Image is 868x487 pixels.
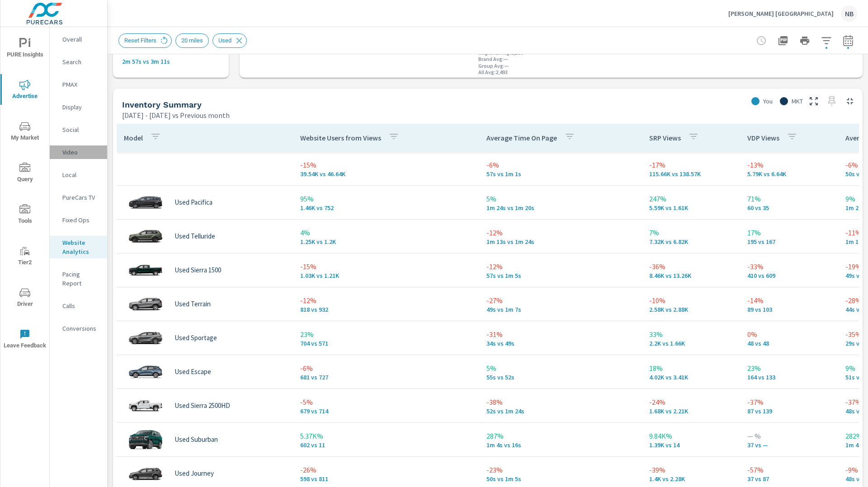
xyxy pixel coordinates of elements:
button: Apply Filters [817,32,835,50]
p: [DATE] - [DATE] vs Previous month [122,110,230,121]
p: -5% [300,397,472,407]
p: Used Escape [175,368,211,376]
div: Local [50,168,107,182]
p: 55s vs 52s [486,374,635,381]
img: glamour [127,460,164,487]
p: -10% [649,295,733,306]
p: -23% [486,464,635,475]
p: -31% [486,329,635,340]
p: 1m 24s vs 1m 20s [486,204,635,211]
p: 1m 13s vs 1m 24s [486,238,635,245]
p: -15% [300,261,472,272]
p: 23% [300,329,472,340]
p: PMAX [62,80,100,89]
p: 5% [486,193,635,204]
p: -37% [747,397,831,407]
p: -24% [649,397,733,407]
p: -27% [486,295,635,306]
img: glamour [127,358,164,385]
p: Used Sportage [175,334,217,342]
p: 52s vs 1m 24s [486,407,635,415]
p: Group Avg : — [478,63,509,69]
p: 1,029 vs 1,212 [300,272,472,279]
p: 4,023 vs 3,409 [649,374,733,381]
span: Select a preset date range to save this widget [825,94,839,108]
p: 5,586 vs 1,610 [649,204,733,211]
p: -6% [486,159,635,170]
p: 39,540 vs 46,641 [300,170,472,178]
p: MKT [792,97,803,106]
p: Fixed Ops [62,215,100,225]
span: Used [213,37,237,44]
p: 115,663 vs 138,567 [649,170,733,178]
div: Conversions [50,322,107,335]
div: PureCars TV [50,191,107,204]
p: Website Analytics [62,238,100,256]
span: Reset Filters [119,37,162,44]
p: 48 vs 48 [747,340,831,347]
p: 87 vs 139 [747,407,831,415]
p: -6% [300,363,472,374]
p: 1,391 vs 14 [649,441,733,449]
p: 7,316 vs 6,817 [649,238,733,245]
p: 1,246 vs 1,199 [300,238,472,245]
p: 34s vs 49s [486,340,635,347]
div: Reset Filters [118,33,172,48]
p: 681 vs 727 [300,374,472,381]
span: Advertise [3,80,47,102]
p: 247% [649,193,733,204]
p: 37 vs — [747,441,831,449]
p: -26% [300,464,472,475]
p: Display [62,103,100,112]
span: Leave Feedback [3,329,47,351]
p: 195 vs 167 [747,238,831,245]
p: 17% [747,227,831,238]
p: Overall [62,35,100,44]
p: -17% [649,159,733,170]
p: 164 vs 133 [747,374,831,381]
p: -36% [649,261,733,272]
p: Used Sierra 1500 [175,266,221,274]
p: Local [62,170,100,179]
p: 410 vs 609 [747,272,831,279]
p: Conversions [62,324,100,333]
p: -12% [300,295,472,306]
p: 5,787 vs 6,636 [747,170,831,178]
p: 95% [300,193,472,204]
button: Minimize Widget [843,94,857,108]
p: Calls [62,301,100,310]
span: My Market [3,121,47,143]
span: 20 miles [176,37,208,44]
div: NB [841,5,857,22]
p: 598 vs 811 [300,475,472,482]
img: glamour [127,223,164,250]
button: "Export Report to PDF" [774,32,792,50]
p: PureCars TV [62,193,100,202]
p: 33% [649,329,733,340]
p: Search [62,57,100,66]
p: 9.84K% [649,431,733,441]
p: 4% [300,227,472,238]
img: glamour [127,189,164,216]
p: Pacing Report [62,270,100,288]
p: 2,579 vs 2,881 [649,306,733,313]
p: -12% [486,261,635,272]
span: Tools [3,204,47,226]
p: 50s vs 1m 5s [486,475,635,482]
p: 49s vs 1m 7s [486,306,635,313]
p: Video [62,148,100,157]
div: Website Analytics [50,236,107,258]
button: Make Fullscreen [807,94,821,108]
p: Model [124,133,143,142]
span: PURE Insights [3,38,47,60]
p: All Avg : 2,493 [478,69,508,75]
p: 37 vs 87 [747,475,831,482]
span: Tier2 [3,246,47,268]
div: Social [50,123,107,136]
p: Used Sierra 2500HD [175,402,230,410]
div: Search [50,55,107,69]
p: 1,681 vs 2,210 [649,407,733,415]
p: — % [747,431,831,441]
p: Used Suburban [175,435,218,444]
button: Select Date Range [839,32,857,50]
